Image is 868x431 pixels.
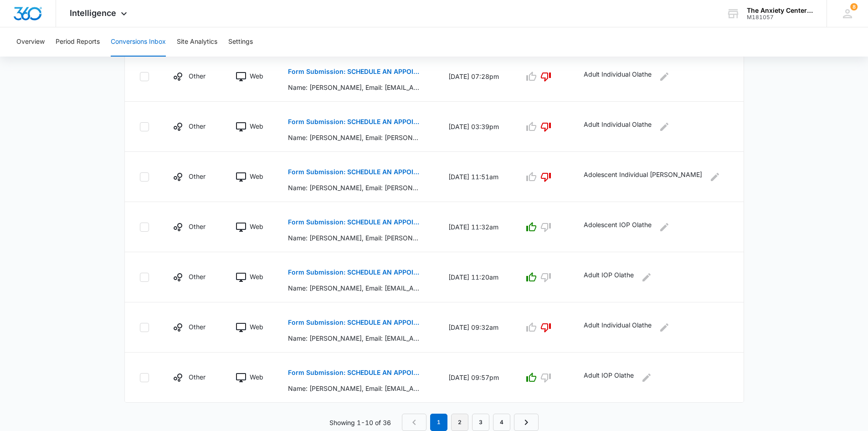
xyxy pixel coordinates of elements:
button: Edit Comments [639,370,654,385]
p: Web [250,121,263,131]
p: Adolescent Individual [PERSON_NAME] [584,170,702,184]
button: Form Submission: SCHEDULE AN APPOINTMENT [288,161,421,183]
p: Other [189,222,205,231]
p: Name: [PERSON_NAME], Email: [PERSON_NAME][EMAIL_ADDRESS][DOMAIN_NAME], Phone: [PHONE_NUMBER], Loc... [288,133,421,142]
p: Showing 1-10 of 36 [329,418,391,427]
td: [DATE] 11:20am [437,252,513,302]
td: [DATE] 11:51am [437,152,513,202]
td: [DATE] 07:28pm [437,52,513,102]
button: Edit Comments [657,119,672,134]
p: Form Submission: SCHEDULE AN APPOINTMENT [288,119,421,125]
p: Web [250,171,263,181]
p: Web [250,71,263,81]
button: Edit Comments [708,170,722,184]
p: Adult Individual Olathe [584,320,652,335]
p: Name: [PERSON_NAME], Email: [EMAIL_ADDRESS][DOMAIN_NAME], Phone: [PHONE_NUMBER], Location: [GEOGR... [288,333,421,343]
p: Adult Individual Olathe [584,69,652,84]
p: Name: [PERSON_NAME], Email: [PERSON_NAME][EMAIL_ADDRESS][DOMAIN_NAME], Phone: [PHONE_NUMBER], Loc... [288,183,421,192]
span: Intelligence [70,8,116,18]
p: Other [189,121,205,131]
p: Web [250,222,263,231]
p: Other [189,272,205,281]
p: Name: [PERSON_NAME], Email: [EMAIL_ADDRESS][DOMAIN_NAME], Phone: [PHONE_NUMBER], Location: [GEOGR... [288,83,421,92]
a: Page 4 [493,414,510,431]
em: 1 [430,414,447,431]
p: Form Submission: SCHEDULE AN APPOINTMENT [288,269,421,275]
button: Site Analytics [177,27,217,57]
div: notifications count [850,3,858,10]
p: Other [189,171,205,181]
p: Adolescent IOP Olathe [584,220,652,234]
p: Other [189,372,205,382]
p: Form Submission: SCHEDULE AN APPOINTMENT [288,319,421,326]
nav: Pagination [402,414,539,431]
p: Other [189,322,205,332]
td: [DATE] 11:32am [437,202,513,252]
td: [DATE] 09:32am [437,302,513,353]
a: Page 3 [472,414,489,431]
p: Form Submission: SCHEDULE AN APPOINTMENT [288,68,421,75]
button: Form Submission: SCHEDULE AN APPOINTMENT [288,61,421,83]
button: Form Submission: SCHEDULE AN APPOINTMENT [288,312,421,333]
button: Edit Comments [639,270,654,285]
p: Name: [PERSON_NAME], Email: [EMAIL_ADDRESS][DOMAIN_NAME], Phone: [PHONE_NUMBER], Location: [GEOGR... [288,384,421,393]
button: Form Submission: SCHEDULE AN APPOINTMENT [288,211,421,233]
button: Form Submission: SCHEDULE AN APPOINTMENT [288,261,421,283]
p: Adult IOP Olathe [584,270,634,285]
p: Form Submission: SCHEDULE AN APPOINTMENT [288,169,421,175]
p: Name: [PERSON_NAME], Email: [PERSON_NAME][EMAIL_ADDRESS][PERSON_NAME][DOMAIN_NAME], Phone: [PHONE... [288,233,421,243]
p: Web [250,372,263,382]
button: Period Reports [56,27,100,57]
span: 8 [850,3,858,10]
td: [DATE] 03:39pm [437,102,513,152]
button: Edit Comments [657,69,672,84]
a: Page 2 [451,414,468,431]
p: Form Submission: SCHEDULE AN APPOINTMENT [288,369,421,376]
button: Form Submission: SCHEDULE AN APPOINTMENT [288,111,421,133]
button: Conversions Inbox [111,27,166,57]
button: Overview [16,27,45,57]
p: Name: [PERSON_NAME], Email: [EMAIL_ADDRESS][DOMAIN_NAME], Phone: [PHONE_NUMBER], Location: [GEOGR... [288,283,421,293]
button: Edit Comments [657,320,672,335]
td: [DATE] 09:57pm [437,353,513,403]
button: Edit Comments [657,220,672,234]
button: Form Submission: SCHEDULE AN APPOINTMENT [288,362,421,384]
a: Next Page [514,414,539,431]
p: Web [250,272,263,281]
p: Adult IOP Olathe [584,370,634,385]
button: Settings [228,27,253,57]
p: Other [189,71,205,81]
p: Web [250,322,263,332]
div: account id [747,14,813,21]
div: account name [747,7,813,14]
p: Adult Individual Olathe [584,119,652,134]
p: Form Submission: SCHEDULE AN APPOINTMENT [288,219,421,225]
